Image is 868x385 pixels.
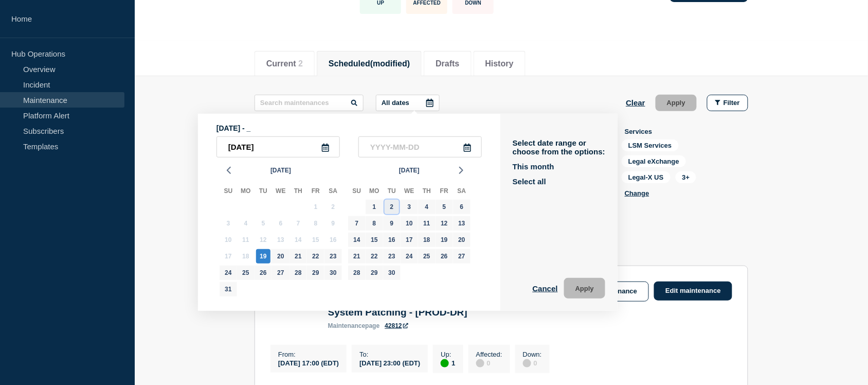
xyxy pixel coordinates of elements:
[367,200,382,214] div: Monday, Sep 1, 2025
[328,322,366,329] span: maintenance
[274,233,288,247] div: Wednesday, Aug 13, 2025
[239,233,253,247] div: Monday, Aug 11, 2025
[239,249,253,264] div: Monday, Aug 18, 2025
[256,266,270,280] div: Tuesday, Aug 26, 2025
[348,185,366,199] div: Su
[239,266,253,280] div: Monday, Aug 25, 2025
[476,351,502,358] p: Affected :
[455,249,469,264] div: Saturday, Sep 27, 2025
[309,216,323,231] div: Friday, Aug 8, 2025
[513,177,546,186] button: Select all
[533,278,558,299] button: Cancel
[622,139,679,151] span: LSM Services
[420,200,434,214] div: Thursday, Sep 4, 2025
[455,233,469,247] div: Saturday, Sep 20, 2025
[437,233,451,247] div: Friday, Sep 19, 2025
[326,216,340,231] div: Saturday, Aug 9, 2025
[382,99,409,107] p: All dates
[523,358,542,367] div: 0
[266,163,295,178] button: [DATE]
[290,185,307,199] div: Th
[309,233,323,247] div: Friday, Aug 15, 2025
[625,189,649,197] button: Change
[455,216,469,231] div: Saturday, Sep 13, 2025
[707,95,748,111] button: Filter
[216,124,482,132] p: [DATE] - _
[278,351,339,358] p: From :
[441,359,449,367] div: up
[291,249,305,264] div: Thursday, Aug 21, 2025
[278,358,339,367] div: [DATE] 17:00 (EDT)
[350,266,364,280] div: Sunday, Sep 28, 2025
[324,185,342,199] div: Sa
[395,163,424,178] button: [DATE]
[376,95,440,111] button: All dates
[237,185,255,199] div: Mo
[256,249,270,264] div: Tuesday, Aug 19, 2025
[255,95,364,111] input: Search maintenances
[329,59,410,68] button: Scheduled(modified)
[255,185,272,199] div: Tu
[420,233,434,247] div: Thursday, Sep 18, 2025
[402,249,417,264] div: Wednesday, Sep 24, 2025
[418,185,436,199] div: Th
[441,351,455,358] p: Up :
[221,233,236,247] div: Sunday, Aug 10, 2025
[455,200,469,214] div: Saturday, Sep 6, 2025
[385,216,399,231] div: Tuesday, Sep 9, 2025
[383,185,401,199] div: Tu
[401,185,418,199] div: We
[256,216,270,231] div: Tuesday, Aug 5, 2025
[437,216,451,231] div: Friday, Sep 12, 2025
[291,216,305,231] div: Thursday, Aug 7, 2025
[272,185,290,199] div: We
[385,322,408,329] a: 42812
[654,282,732,301] a: Edit maintenance
[239,216,253,231] div: Monday, Aug 4, 2025
[274,249,288,264] div: Wednesday, Aug 20, 2025
[385,200,399,214] div: Tuesday, Sep 2, 2025
[476,359,484,367] div: disabled
[682,173,690,181] span: 3+
[385,249,399,264] div: Tuesday, Sep 23, 2025
[350,249,364,264] div: Sunday, Sep 21, 2025
[350,216,364,231] div: Sunday, Sep 7, 2025
[266,59,303,68] button: Current 2
[326,249,340,264] div: Saturday, Aug 23, 2025
[309,200,323,214] div: Friday, Aug 1, 2025
[216,136,340,157] input: YYYY-MM-DD
[221,266,236,280] div: Sunday, Aug 24, 2025
[420,216,434,231] div: Thursday, Sep 11, 2025
[485,59,514,68] button: History
[358,136,482,157] input: YYYY-MM-DD
[367,249,382,264] div: Monday, Sep 22, 2025
[402,233,417,247] div: Wednesday, Sep 17, 2025
[436,185,453,199] div: Fr
[523,359,531,367] div: disabled
[367,266,382,280] div: Monday, Sep 29, 2025
[256,233,270,247] div: Tuesday, Aug 12, 2025
[309,249,323,264] div: Friday, Aug 22, 2025
[367,216,382,231] div: Monday, Sep 8, 2025
[274,216,288,231] div: Wednesday, Aug 6, 2025
[385,233,399,247] div: Tuesday, Sep 16, 2025
[350,233,364,247] div: Sunday, Sep 14, 2025
[326,200,340,214] div: Saturday, Aug 2, 2025
[221,282,236,296] div: Sunday, Aug 31, 2025
[437,200,451,214] div: Friday, Sep 5, 2025
[441,358,455,367] div: 1
[291,266,305,280] div: Thursday, Aug 28, 2025
[622,171,671,183] span: Legal-X US
[564,278,605,299] button: Apply
[359,358,420,367] div: [DATE] 23:00 (EDT)
[437,249,451,264] div: Friday, Sep 26, 2025
[513,162,554,171] button: This month
[724,99,740,107] span: Filter
[420,249,434,264] div: Thursday, Sep 25, 2025
[385,266,399,280] div: Tuesday, Sep 30, 2025
[270,163,291,178] span: [DATE]
[656,95,697,111] button: Apply
[402,216,417,231] div: Wednesday, Sep 10, 2025
[274,266,288,280] div: Wednesday, Aug 27, 2025
[625,128,748,135] p: Services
